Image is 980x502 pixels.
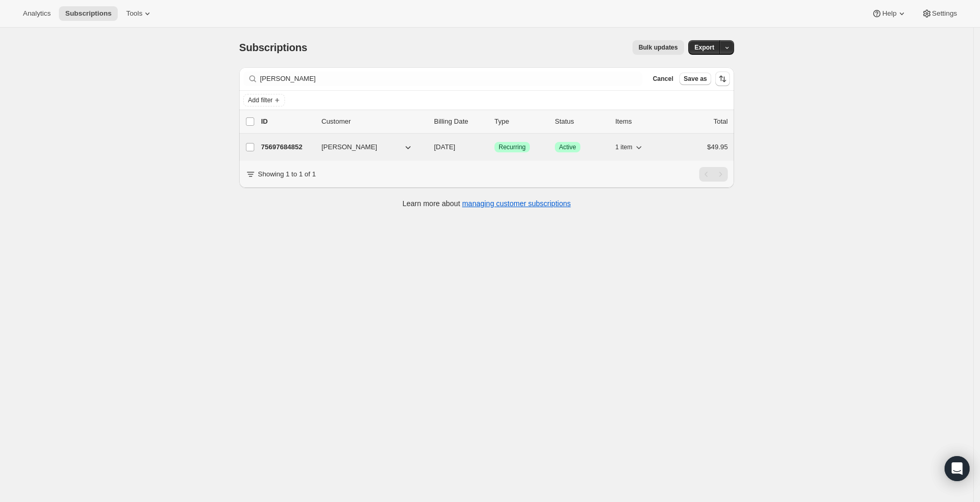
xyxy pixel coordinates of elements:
[632,40,684,55] button: Bulk updates
[321,142,377,152] span: [PERSON_NAME]
[261,116,728,127] div: IDCustomerBilling DateTypeStatusItemsTotal
[261,142,313,152] p: 75697684852
[915,6,963,21] button: Settings
[434,143,455,151] span: [DATE]
[882,9,896,18] span: Help
[865,6,913,21] button: Help
[649,73,677,85] button: Cancel
[462,199,571,208] a: managing customer subscriptions
[615,116,667,127] div: Items
[688,40,721,55] button: Export
[615,143,632,151] span: 1 item
[239,42,307,53] span: Subscriptions
[315,139,419,156] button: [PERSON_NAME]
[65,9,111,18] span: Subscriptions
[17,6,57,21] button: Analytics
[258,169,316,180] p: Showing 1 to 1 of 1
[694,43,714,52] span: Export
[684,75,707,83] span: Save as
[932,9,957,18] span: Settings
[23,9,51,18] span: Analytics
[434,116,486,127] p: Billing Date
[126,9,142,18] span: Tools
[639,43,678,52] span: Bulk updates
[248,96,272,104] span: Add filter
[707,143,728,151] span: $49.95
[120,6,159,21] button: Tools
[321,116,426,127] p: Customer
[555,116,607,127] p: Status
[715,71,730,86] button: Sort the results
[59,6,118,21] button: Subscriptions
[714,116,728,127] p: Total
[261,140,728,154] div: 75697684852[PERSON_NAME][DATE]SuccessRecurringSuccessActive1 item$49.95
[945,456,970,481] div: Open Intercom Messenger
[403,198,571,209] p: Learn more about
[699,167,728,182] nav: Pagination
[653,75,673,83] span: Cancel
[260,71,642,86] input: Filter subscribers
[559,143,576,151] span: Active
[615,140,644,154] button: 1 item
[494,116,547,127] div: Type
[243,94,285,106] button: Add filter
[679,73,711,85] button: Save as
[499,143,526,151] span: Recurring
[261,116,313,127] p: ID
